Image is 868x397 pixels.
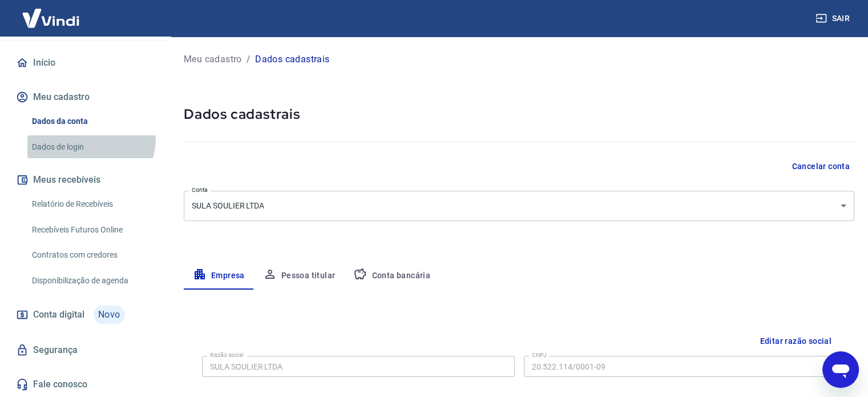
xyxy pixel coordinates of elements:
[184,191,854,221] div: SULA SOULIER LTDA
[344,262,439,290] button: Conta bancária
[210,351,244,359] label: Razão social
[14,1,88,35] img: Vindi
[184,53,242,66] a: Meu cadastro
[27,135,157,159] a: Dados de login
[14,85,157,110] button: Meu cadastro
[254,262,345,290] button: Pessoa titular
[27,269,157,292] a: Disponibilização de agenda
[14,372,157,397] a: Fale conosco
[184,262,254,290] button: Empresa
[255,53,329,66] p: Dados cadastrais
[822,351,859,388] iframe: Botão para abrir a janela de mensagens
[755,331,836,352] button: Editar razão social
[33,307,84,323] span: Conta digital
[27,218,157,242] a: Recebíveis Futuros Online
[192,186,208,194] label: Conta
[813,8,854,29] button: Sair
[787,156,854,177] button: Cancelar conta
[14,50,157,75] a: Início
[532,351,547,359] label: CNPJ
[184,105,854,123] h5: Dados cadastrais
[94,306,125,324] span: Novo
[27,243,157,267] a: Contratos com credores
[14,301,157,328] a: Conta digitalNovo
[27,193,157,216] a: Relatório de Recebíveis
[14,338,157,363] a: Segurança
[247,53,251,66] p: /
[14,167,157,193] button: Meus recebíveis
[27,110,157,133] a: Dados da conta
